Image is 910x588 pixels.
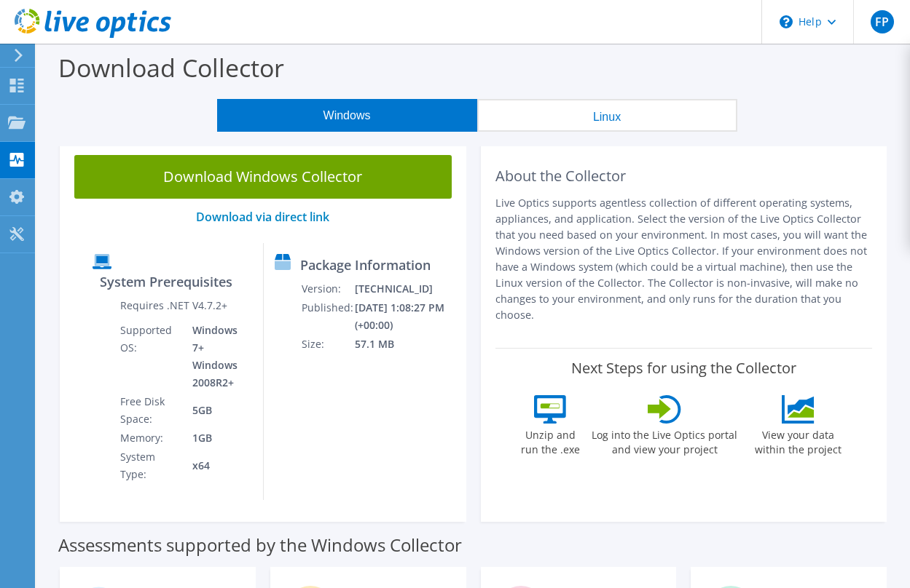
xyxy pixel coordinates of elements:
label: Next Steps for using the Collector [571,359,796,377]
label: Log into the Live Optics portal and view your project [591,424,738,457]
td: [TECHNICAL_ID] [354,279,460,298]
button: Linux [477,99,737,132]
label: View your data within the project [745,424,850,457]
span: FP [871,10,894,33]
a: Download Windows Collector [74,155,452,199]
svg: \n [780,15,793,28]
td: Memory: [119,429,181,448]
td: 1GB [181,429,252,448]
a: Download via direct link [196,209,329,225]
td: x64 [181,448,252,484]
td: Free Disk Space: [119,392,181,429]
td: Size: [301,335,354,354]
td: System Type: [119,448,181,484]
label: Unzip and run the .exe [517,424,584,457]
td: 57.1 MB [354,335,460,354]
td: Published: [301,298,354,335]
td: Version: [301,279,354,298]
td: 5GB [181,392,252,429]
label: Download Collector [58,51,284,84]
p: Live Optics supports agentless collection of different operating systems, appliances, and applica... [495,195,873,323]
label: Requires .NET V4.7.2+ [120,298,227,313]
label: Assessments supported by the Windows Collector [58,538,462,552]
button: Windows [217,99,477,132]
label: Package Information [300,258,431,272]
h2: About the Collector [495,167,873,185]
td: Supported OS: [119,321,181,392]
td: Windows 7+ Windows 2008R2+ [181,321,252,392]
label: System Prerequisites [100,274,232,289]
td: [DATE] 1:08:27 PM (+00:00) [354,298,460,335]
